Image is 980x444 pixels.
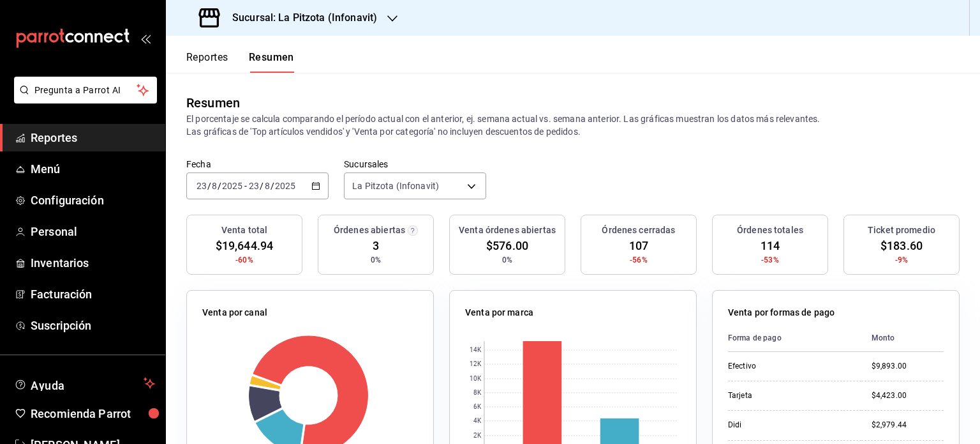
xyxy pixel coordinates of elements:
[334,224,405,237] h3: Órdenes abiertas
[728,325,861,352] th: Forma de pago
[473,404,482,411] text: 6K
[31,129,155,146] span: Reportes
[216,237,273,254] span: $19,644.94
[872,390,944,401] div: $4,423.00
[218,181,221,191] span: /
[222,10,377,26] h3: Sucursal: La Pitzota (Infonavit)
[271,181,274,191] span: /
[31,254,155,272] span: Inventarios
[473,418,482,425] text: 4K
[470,347,482,354] text: 14K
[31,192,155,209] span: Configuración
[761,254,779,266] span: -53%
[602,224,675,237] h3: Órdenes cerradas
[186,51,294,73] div: navigation tabs
[186,160,329,169] label: Fecha
[629,237,648,254] span: 107
[34,84,137,97] span: Pregunta a Parrot AI
[470,361,482,368] text: 12K
[728,361,851,372] div: Efectivo
[761,237,780,254] span: 114
[31,317,155,334] span: Suscripción
[207,181,211,191] span: /
[872,361,944,372] div: $9,893.00
[31,160,155,178] span: Menú
[244,181,247,191] span: -
[486,237,528,254] span: $576.00
[186,93,240,112] div: Resumen
[502,254,512,266] span: 0%
[737,224,803,237] h3: Órdenes totales
[260,181,264,191] span: /
[14,77,157,103] button: Pregunta a Parrot AI
[728,390,851,401] div: Tarjeta
[872,420,944,431] div: $2,979.44
[202,306,267,319] p: Venta por canal
[465,306,533,319] p: Venta por marca
[186,51,228,73] button: Reportes
[186,112,960,138] p: El porcentaje se calcula comparando el período actual con el anterior, ej. semana actual vs. sema...
[249,51,294,73] button: Resumen
[868,224,935,237] h3: Ticket promedio
[235,254,253,266] span: -60%
[31,223,155,240] span: Personal
[728,420,851,431] div: Didi
[373,237,379,254] span: 3
[221,181,243,191] input: ----
[895,254,908,266] span: -9%
[196,181,207,191] input: --
[221,224,267,237] h3: Venta total
[264,181,271,191] input: --
[728,306,835,319] p: Venta por formas de pago
[274,181,296,191] input: ----
[630,254,648,266] span: -56%
[880,237,923,254] span: $183.60
[861,325,944,352] th: Monto
[31,376,138,391] span: Ayuda
[9,93,157,106] a: Pregunta a Parrot AI
[140,33,151,43] button: open_drawer_menu
[31,405,155,422] span: Recomienda Parrot
[470,376,482,383] text: 10K
[344,160,486,169] label: Sucursales
[31,286,155,303] span: Facturación
[211,181,218,191] input: --
[371,254,381,266] span: 0%
[248,181,260,191] input: --
[473,390,482,397] text: 8K
[352,180,439,192] span: La Pitzota (Infonavit)
[459,224,556,237] h3: Venta órdenes abiertas
[473,433,482,440] text: 2K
